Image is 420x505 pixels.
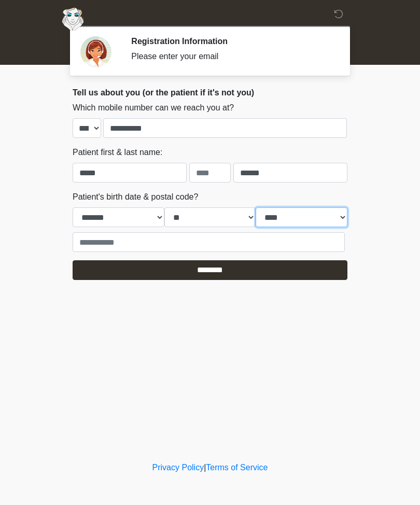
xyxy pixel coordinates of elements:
[131,50,332,63] div: Please enter your email
[73,88,347,97] h2: Tell us about you (or the patient if it's not you)
[204,463,206,472] a: |
[62,8,83,31] img: Aesthetically Yours Wellness Spa Logo
[73,146,162,159] label: Patient first & last name:
[152,463,204,472] a: Privacy Policy
[206,463,268,472] a: Terms of Service
[131,36,332,46] h2: Registration Information
[80,36,111,67] img: Agent Avatar
[73,191,198,203] label: Patient's birth date & postal code?
[73,102,234,114] label: Which mobile number can we reach you at?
